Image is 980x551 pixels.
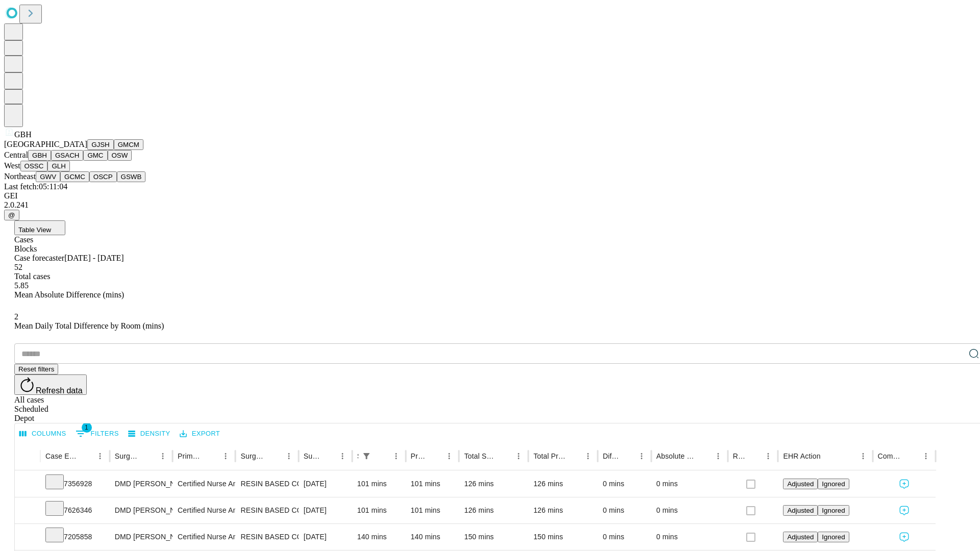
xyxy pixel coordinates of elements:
span: [DATE] - [DATE] [64,254,124,262]
button: Sort [904,449,919,463]
div: Certified Nurse Anesthetist [178,497,230,523]
button: GSWB [117,171,146,182]
span: Ignored [822,480,845,488]
button: Adjusted [783,505,818,516]
span: Mean Daily Total Difference by Room (mins) [14,321,164,330]
button: Ignored [818,479,849,489]
div: 101 mins [411,471,454,497]
div: 7626346 [45,497,105,523]
button: Expand [20,529,35,546]
button: GCMC [60,171,89,182]
button: Menu [156,449,170,463]
div: 126 mins [533,471,593,497]
button: Table View [14,220,65,235]
div: 140 mins [411,524,454,550]
button: Expand [20,502,35,520]
button: OSCP [89,171,117,182]
button: Sort [267,449,282,463]
button: OSW [108,150,132,161]
div: 126 mins [464,497,523,523]
div: Predicted In Room Duration [411,452,427,460]
button: Menu [856,449,870,463]
span: Northeast [4,172,36,181]
div: Resolved in EHR [733,452,746,460]
button: Show filters [359,449,374,463]
div: Surgery Name [240,452,266,460]
button: Sort [428,449,442,463]
div: Absolute Difference [656,452,696,460]
div: 101 mins [357,471,401,497]
div: DMD [PERSON_NAME] Dmd [115,524,167,550]
button: Sort [822,449,836,463]
button: Show filters [73,425,121,442]
div: Total Predicted Duration [533,452,566,460]
div: Certified Nurse Anesthetist [178,524,230,550]
div: [DATE] [304,524,347,550]
button: Menu [711,449,725,463]
button: Adjusted [783,479,818,489]
span: Table View [18,226,51,234]
div: 0 mins [656,524,723,550]
button: Export [177,426,223,442]
div: 126 mins [533,497,593,523]
div: Total Scheduled Duration [464,452,496,460]
button: @ [4,210,19,220]
button: OSSC [20,161,48,171]
button: GSACH [51,150,83,161]
span: Adjusted [787,507,814,514]
button: Sort [497,449,511,463]
div: DMD [PERSON_NAME] Dmd [115,497,167,523]
div: Scheduled In Room Duration [357,452,358,460]
div: 150 mins [464,524,523,550]
div: GEI [4,191,976,201]
button: Reset filters [14,364,58,374]
button: GWV [36,171,60,182]
span: Adjusted [787,480,814,488]
button: Sort [620,449,634,463]
span: Ignored [822,507,845,514]
div: 101 mins [357,497,401,523]
button: Menu [93,449,107,463]
span: [GEOGRAPHIC_DATA] [4,140,87,148]
span: Adjusted [787,533,814,541]
div: 7205858 [45,524,105,550]
div: 126 mins [464,471,523,497]
div: RESIN BASED COMPOSITE 1 SURFACE, POSTERIOR [240,497,293,523]
span: Case forecaster [14,254,64,262]
button: Sort [204,449,218,463]
button: Menu [335,449,350,463]
div: 150 mins [533,524,593,550]
button: Select columns [17,426,69,442]
span: Central [4,151,28,159]
div: 1 active filter [359,449,374,463]
div: 0 mins [656,497,723,523]
button: Menu [389,449,403,463]
div: [DATE] [304,497,347,523]
span: 52 [14,263,22,271]
span: 2 [14,312,18,321]
span: Ignored [822,533,845,541]
button: Ignored [818,505,849,516]
div: 101 mins [411,497,454,523]
span: 5.85 [14,281,29,290]
button: Sort [697,449,711,463]
button: Sort [375,449,389,463]
button: GJSH [87,139,114,150]
button: Menu [634,449,649,463]
button: Adjusted [783,532,818,542]
button: Menu [282,449,296,463]
div: DMD [PERSON_NAME] Dmd [115,471,167,497]
button: Sort [79,449,93,463]
button: Menu [761,449,775,463]
span: GBH [14,130,32,139]
div: Case Epic Id [45,452,78,460]
div: Surgery Date [304,452,320,460]
div: 0 mins [603,471,646,497]
button: Menu [218,449,233,463]
button: GMC [83,150,107,161]
div: 140 mins [357,524,401,550]
span: 1 [82,422,92,433]
div: 7356928 [45,471,105,497]
button: Refresh data [14,374,87,395]
button: GLH [47,161,69,171]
